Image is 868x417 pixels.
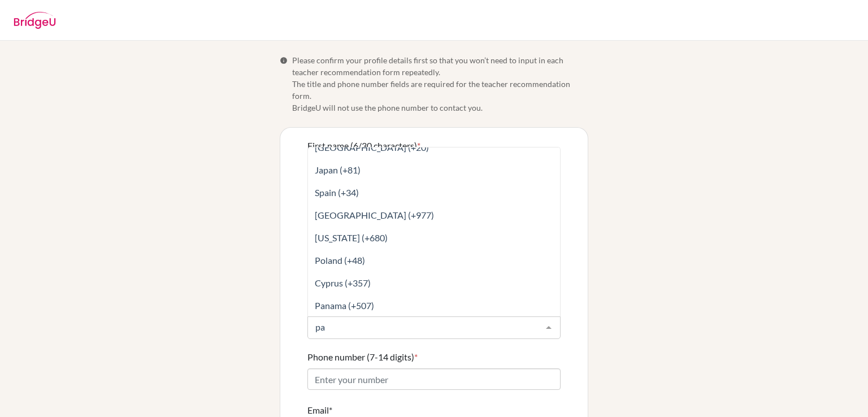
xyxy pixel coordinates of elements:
[315,164,361,175] span: Japan (+81)
[280,57,288,64] span: Info
[307,403,332,417] label: Email*
[315,232,388,243] span: [US_STATE] (+680)
[292,54,588,114] span: Please confirm your profile details first so that you won’t need to input in each teacher recomme...
[315,187,359,198] span: Spain (+34)
[307,368,561,390] input: Enter your number
[315,300,374,311] span: Panama (+507)
[315,277,371,288] span: Cyprus (+357)
[313,322,537,333] input: Select a code
[315,142,429,153] span: [GEOGRAPHIC_DATA] (+20)
[307,350,418,364] label: Phone number (7-14 digits)
[307,139,420,153] label: First name (6/30 characters)
[14,12,56,29] img: BridgeU logo
[315,210,434,220] span: [GEOGRAPHIC_DATA] (+977)
[315,255,365,266] span: Poland (+48)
